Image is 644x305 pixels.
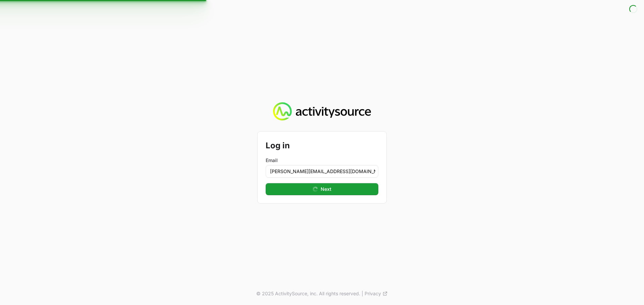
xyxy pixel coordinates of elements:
[266,183,378,195] button: Next
[365,290,388,297] a: Privacy
[266,165,378,178] input: Enter your email
[266,157,378,164] label: Email
[273,102,371,121] img: Activity Source
[256,290,360,297] p: © 2025 ActivitySource, inc. All rights reserved.
[362,290,363,297] span: |
[266,140,378,152] h2: Log in
[321,185,331,193] span: Next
